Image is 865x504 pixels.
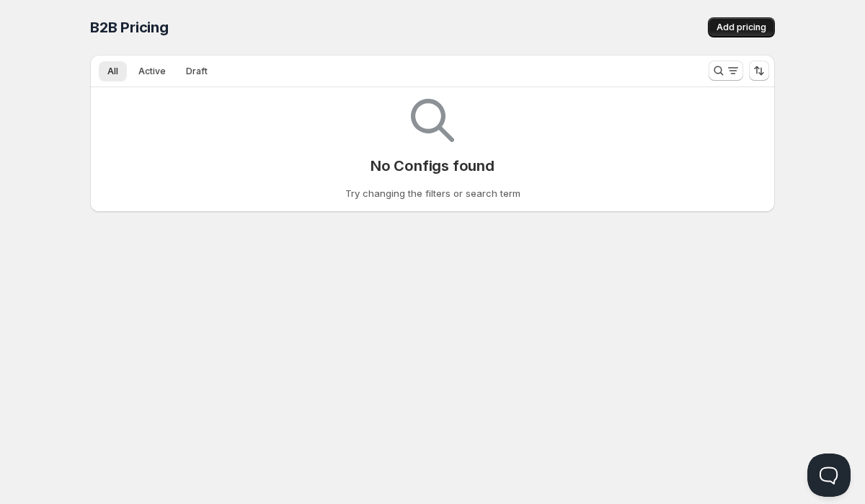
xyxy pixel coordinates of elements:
[717,22,766,33] span: Add pricing
[807,454,851,497] iframe: Help Scout Beacon - Open
[90,19,169,36] span: B2B Pricing
[138,66,166,77] span: Active
[107,66,118,77] span: All
[708,17,775,37] button: Add pricing
[371,157,494,174] p: No Configs found
[345,186,520,200] p: Try changing the filters or search term
[186,66,208,77] span: Draft
[411,99,454,142] img: Empty search results
[749,61,769,81] button: Sort the results
[709,61,743,81] button: Search and filter results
